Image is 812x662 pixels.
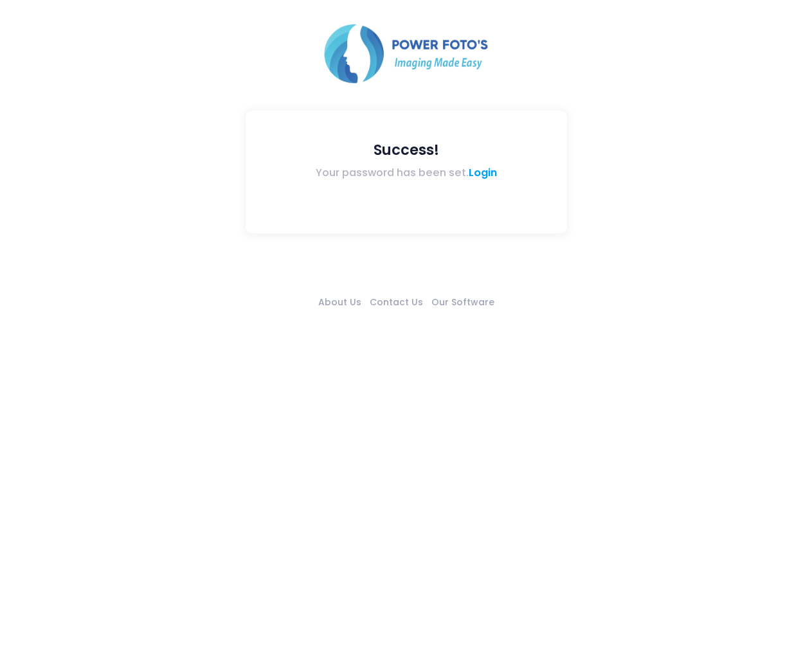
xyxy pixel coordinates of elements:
h1: Success! [276,141,536,159]
a: About Us [314,296,365,309]
div: Your password has been set. [276,165,536,181]
a: Contact Us [365,296,427,309]
img: Logo [319,21,492,85]
a: Login [469,165,497,180]
a: Our Software [427,296,498,309]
